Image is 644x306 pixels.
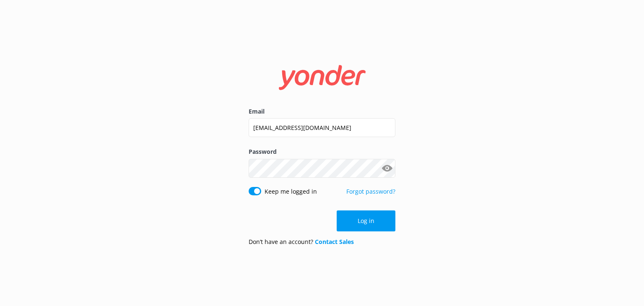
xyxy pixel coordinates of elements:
[315,238,354,246] a: Contact Sales
[249,118,395,137] input: user@emailaddress.com
[346,187,395,195] a: Forgot password?
[337,210,395,231] button: Log in
[249,107,395,116] label: Email
[265,187,317,196] label: Keep me logged in
[249,237,354,246] p: Don’t have an account?
[379,160,395,176] button: Show password
[249,147,395,156] label: Password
